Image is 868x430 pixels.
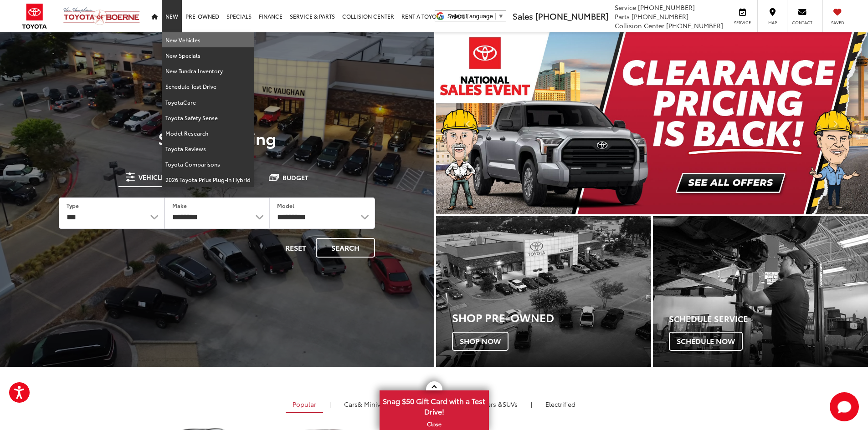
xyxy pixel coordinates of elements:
[282,174,308,181] span: Budget
[447,13,493,20] span: Select Language
[286,396,323,413] a: Popular
[172,202,187,209] label: Make
[162,63,254,79] a: New Tundra Inventory
[539,396,582,412] a: Electrified
[358,400,388,409] span: & Minivan
[337,396,395,412] a: Cars
[615,21,664,30] span: Collision Center
[830,392,859,421] button: Toggle Chat Window
[452,311,651,323] h3: Shop Pre-Owned
[638,3,695,12] span: [PHONE_NUMBER]
[380,391,488,419] span: Snag $50 Gift Card with a Test Drive!
[447,13,504,20] a: Select Language​
[653,216,868,367] div: Toyota
[632,12,688,21] span: [PHONE_NUMBER]
[830,392,859,421] svg: Start Chat
[498,13,504,20] span: ▼
[669,314,868,324] h4: Schedule Service
[63,7,140,25] img: Vic Vaughan Toyota of Boerne
[162,95,254,110] a: ToyotaCare
[669,332,743,351] span: Schedule Now
[666,21,723,30] span: [PHONE_NUMBER]
[162,141,254,157] a: Toyota Reviews
[316,238,375,258] button: Search
[38,129,396,147] p: Start Shopping
[529,400,534,409] li: |
[456,396,524,412] a: SUVs
[162,172,254,187] a: 2026 Toyota Prius Plug-in Hybrid
[327,400,333,409] li: |
[162,110,254,126] a: Toyota Safety Sense
[277,202,294,209] label: Model
[162,126,254,141] a: Model Research
[732,20,753,25] span: Service
[803,51,868,196] button: Click to view next picture.
[436,216,651,367] a: Shop Pre-Owned Shop Now
[277,238,314,258] button: Reset
[162,79,254,94] a: Schedule Test Drive
[762,20,782,25] span: Map
[162,157,254,172] a: Toyota Comparisons
[436,216,651,367] div: Toyota
[436,51,501,196] button: Click to view previous picture.
[513,10,533,22] span: Sales
[827,20,847,25] span: Saved
[792,20,812,25] span: Contact
[615,3,636,12] span: Service
[162,48,254,63] a: New Specials
[67,202,79,209] label: Type
[653,216,868,367] a: Schedule Service Schedule Now
[162,32,254,48] a: New Vehicles
[535,10,608,22] span: [PHONE_NUMBER]
[615,12,630,21] span: Parts
[139,174,164,180] span: Vehicle
[495,13,496,20] span: ​
[452,332,508,351] span: Shop Now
